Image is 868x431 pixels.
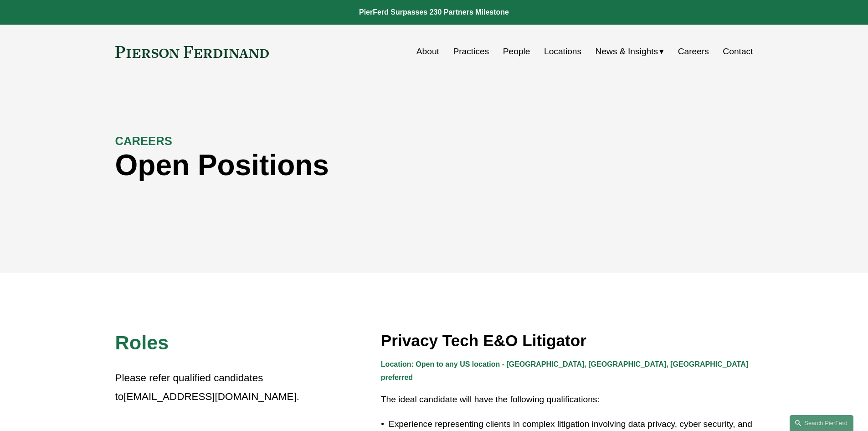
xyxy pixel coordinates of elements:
a: People [503,43,530,60]
a: Practices [453,43,489,60]
h3: Privacy Tech E&O Litigator [381,331,753,351]
span: News & Insights [596,44,658,60]
a: [EMAIL_ADDRESS][DOMAIN_NAME] [123,391,296,402]
h1: Open Positions [115,149,594,182]
a: About [416,43,439,60]
a: Careers [678,43,709,60]
a: Search this site [790,415,853,431]
a: Locations [544,43,581,60]
a: Contact [723,43,753,60]
span: Roles [115,332,169,353]
strong: CAREERS [115,135,172,147]
p: Please refer qualified candidates to . [115,369,301,406]
strong: Location: Open to any US location - [GEOGRAPHIC_DATA], [GEOGRAPHIC_DATA], [GEOGRAPHIC_DATA] prefe... [381,360,750,381]
a: folder dropdown [596,43,664,60]
p: The ideal candidate will have the following qualifications: [381,392,753,408]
